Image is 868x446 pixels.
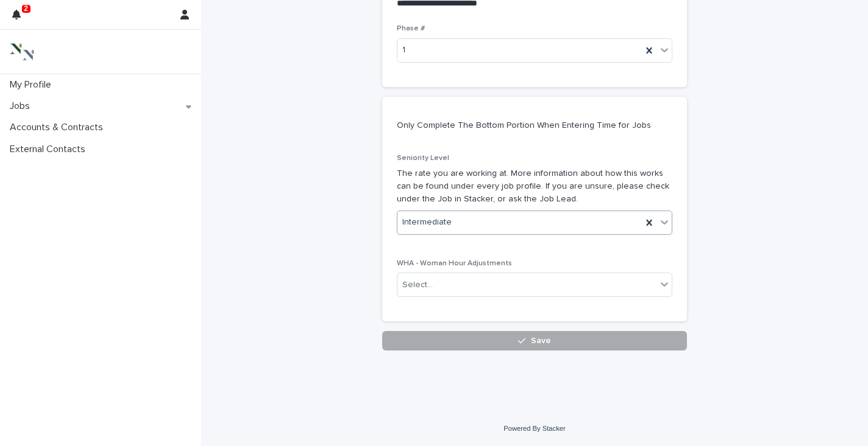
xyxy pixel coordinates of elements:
div: 2 [12,7,28,29]
div: Select... [402,279,433,291]
p: Only Complete The Bottom Portion When Entering Time for Jobs [397,120,667,131]
a: Powered By Stacker [503,425,565,432]
span: Phase # [397,25,425,32]
p: Jobs [5,100,40,112]
span: Save [531,336,551,345]
p: Accounts & Contracts [5,122,113,133]
span: WHA - Woman Hour Adjustments [397,260,512,267]
p: The rate you are working at. More information about how this works can be found under every job p... [397,167,672,205]
img: 3bAFpBnQQY6ys9Fa9hsD [10,40,34,64]
span: 1 [402,44,405,57]
span: Seniority Level [397,155,449,162]
p: External Contacts [5,144,95,155]
span: Intermediate [402,216,452,229]
button: Save [382,331,687,350]
p: My Profile [5,79,61,91]
p: 2 [24,4,28,13]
